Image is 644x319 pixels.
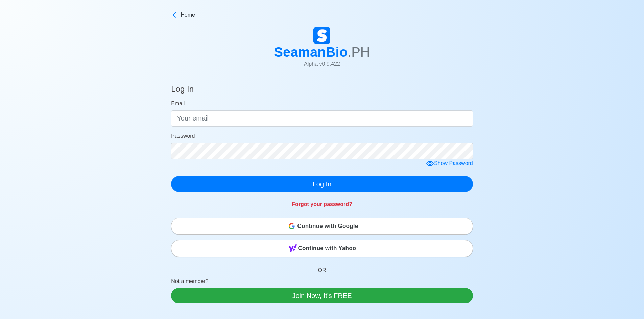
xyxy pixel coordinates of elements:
[274,60,370,68] p: Alpha v 0.9.422
[313,27,330,44] img: Logo
[171,11,473,19] a: Home
[171,277,473,288] p: Not a member?
[181,11,195,19] span: Home
[298,242,356,255] span: Continue with Yahoo
[171,84,194,97] h4: Log In
[171,101,185,106] span: Email
[426,159,473,168] div: Show Password
[171,258,473,277] p: OR
[297,219,358,233] span: Continue with Google
[171,288,473,303] a: Join Now, It's FREE
[171,176,473,192] button: Log In
[274,27,370,74] a: SeamanBio.PHAlpha v0.9.422
[171,218,473,235] button: Continue with Google
[171,240,473,257] button: Continue with Yahoo
[348,45,370,59] span: .PH
[292,201,352,207] a: Forgot your password?
[274,44,370,60] h1: SeamanBio
[171,133,195,139] span: Password
[171,110,473,127] input: Your email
